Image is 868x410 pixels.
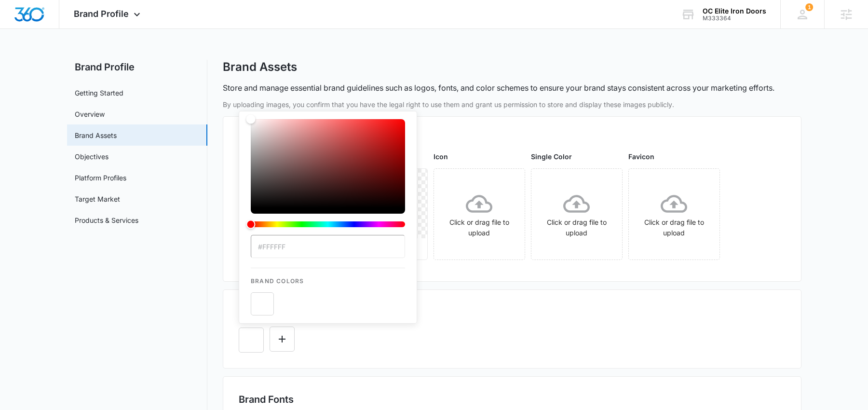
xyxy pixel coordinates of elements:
a: Target Market [75,194,120,204]
div: account name [703,7,766,15]
a: Platform Profiles [75,173,126,183]
div: color-picker [251,119,405,235]
span: Brand Profile [74,9,129,19]
span: Click or drag file to upload [531,169,622,260]
span: Click or drag file to upload [629,169,719,260]
span: Click or drag file to upload [434,169,525,260]
div: account id [703,15,766,22]
p: By uploading images, you confirm that you have the legal right to use them and grant us permissio... [223,99,801,109]
h2: Logos [239,132,786,147]
div: Click or drag file to upload [629,191,719,238]
h2: Brand Profile [67,60,207,74]
a: Products & Services [75,215,138,225]
a: Overview [75,109,105,119]
div: Click or drag file to upload [434,191,525,238]
p: Single Color [531,151,623,162]
button: Edit Color [270,327,295,352]
input: color-picker-input [251,235,405,258]
p: Favicon [628,151,720,162]
div: color-picker-container [251,119,405,315]
h2: Brand Fonts [239,392,786,407]
div: Color [251,119,405,208]
div: notifications count [805,3,813,11]
div: Click or drag file to upload [531,191,622,238]
h1: Brand Assets [223,60,297,74]
a: Getting Started [75,88,123,98]
span: 1 [805,3,813,11]
p: Icon [434,151,525,162]
p: Brand Colors [251,268,405,286]
a: Objectives [75,151,108,162]
p: Store and manage essential brand guidelines such as logos, fonts, and color schemes to ensure you... [223,82,774,94]
div: Hue [251,221,405,227]
a: Brand Assets [75,130,117,140]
